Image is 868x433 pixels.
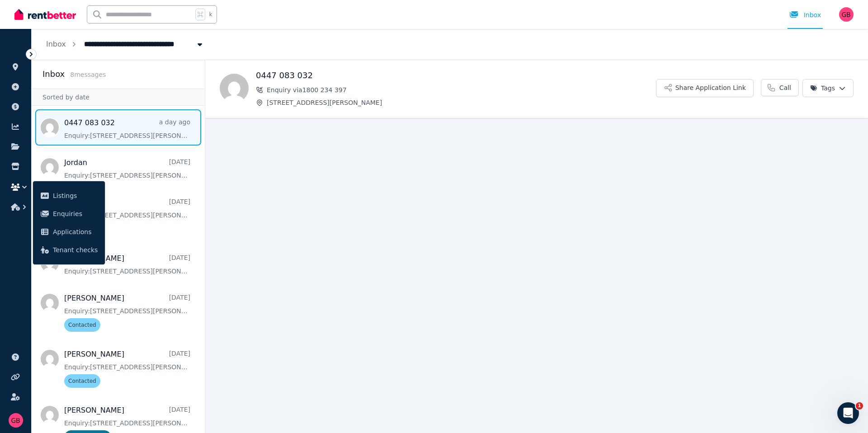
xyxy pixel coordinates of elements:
span: 8 message s [70,71,106,78]
a: Enquiries [37,205,101,223]
h1: 0447 083 032 [256,69,656,82]
a: Jordan[DATE]Enquiry:[STREET_ADDRESS][PERSON_NAME]. [64,157,190,180]
div: Inbox [789,10,821,19]
img: Georga Brown [839,7,854,22]
a: Inbox [46,40,66,48]
img: 0447 083 032 [220,74,249,103]
span: Enquiry via 1800 234 397 [267,85,656,94]
span: Tags [810,84,835,93]
span: k [209,11,212,18]
a: 0447 083 032a day agoEnquiry:[STREET_ADDRESS][PERSON_NAME]. [64,118,190,140]
a: [PERSON_NAME][DATE]Enquiry:[STREET_ADDRESS][PERSON_NAME].Contacted [64,293,190,332]
a: [PERSON_NAME][DATE]Enquiry:[STREET_ADDRESS][PERSON_NAME].Contacted [64,349,190,388]
a: Jordan[DATE]Enquiry:[STREET_ADDRESS][PERSON_NAME].Contacted [64,197,190,236]
a: [PERSON_NAME][DATE]Enquiry:[STREET_ADDRESS][PERSON_NAME]. [64,253,190,276]
a: Tenant checks [37,241,101,259]
button: Share Application Link [656,79,754,97]
a: Listings [37,187,101,205]
span: Tenant checks [53,245,98,255]
iframe: Intercom live chat [837,402,859,424]
span: 1 [856,402,863,409]
span: Enquiries [53,208,98,219]
span: Applications [53,226,98,237]
span: Call [779,83,791,92]
span: [STREET_ADDRESS][PERSON_NAME] [267,98,656,107]
img: RentBetter [14,8,76,21]
img: Georga Brown [9,413,23,428]
button: Tags [802,79,854,97]
span: Listings [53,190,98,201]
h2: Inbox [42,68,65,80]
a: Applications [37,223,101,241]
div: Sorted by date [32,89,205,106]
nav: Breadcrumb [32,29,219,60]
a: Call [761,79,799,96]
